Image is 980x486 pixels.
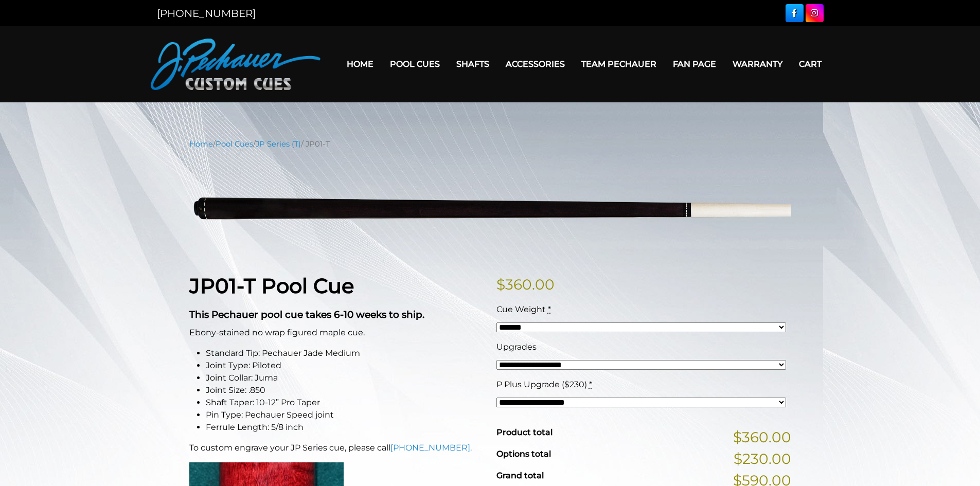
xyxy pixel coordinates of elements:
a: Shafts [448,51,497,77]
a: Home [189,139,213,149]
img: jp01-T-1.png [189,157,791,258]
abbr: required [548,304,551,314]
a: Accessories [497,51,573,77]
span: P Plus Upgrade ($230) [496,380,587,389]
li: Shaft Taper: 10-12” Pro Taper [206,397,484,409]
span: Cue Weight [496,304,546,314]
a: Pool Cues [382,51,448,77]
span: $360.00 [733,426,791,448]
a: Warranty [724,51,791,77]
a: Fan Page [665,51,724,77]
abbr: required [589,380,592,389]
a: Home [338,51,382,77]
nav: Breadcrumb [189,138,791,150]
li: Standard Tip: Pechauer Jade Medium [206,347,484,359]
span: $230.00 [734,448,791,470]
a: JP Series (T) [256,139,301,149]
p: Ebony-stained no wrap figured maple cue. [189,327,484,339]
a: [PHONE_NUMBER]. [390,443,472,453]
a: [PHONE_NUMBER] [157,7,256,20]
img: Pechauer Custom Cues [151,39,320,90]
a: Cart [791,51,830,77]
span: Product total [496,427,553,437]
p: To custom engrave your JP Series cue, please call [189,442,484,454]
span: Upgrades [496,342,537,352]
a: Team Pechauer [573,51,665,77]
li: Joint Size: .850 [206,384,484,397]
li: Ferrule Length: 5/8 inch [206,421,484,434]
strong: JP01-T Pool Cue [189,273,354,298]
li: Pin Type: Pechauer Speed joint [206,409,484,421]
span: Grand total [496,471,544,480]
span: Options total [496,449,551,459]
li: Joint Collar: Juma [206,372,484,384]
bdi: 360.00 [496,276,555,293]
strong: This Pechauer pool cue takes 6-10 weeks to ship. [189,309,424,320]
li: Joint Type: Piloted [206,359,484,372]
span: $ [496,276,505,293]
a: Pool Cues [216,139,253,149]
